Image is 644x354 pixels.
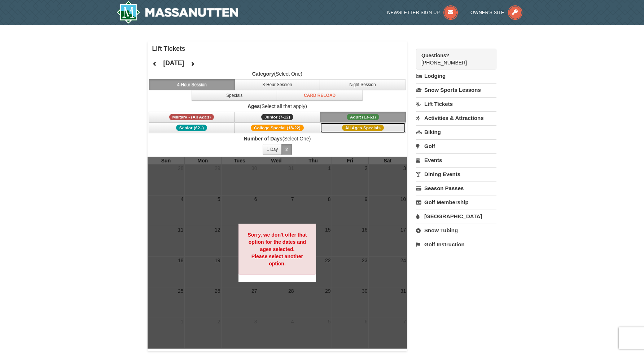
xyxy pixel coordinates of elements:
[148,70,407,77] label: (Select One)
[421,52,483,66] span: [PHONE_NUMBER]
[416,97,496,111] a: Lift Tickets
[277,90,363,101] button: Card Reload
[387,10,440,15] span: Newsletter Sign Up
[244,136,282,142] strong: Number of Days
[416,238,496,251] a: Golf Instruction
[117,1,238,24] a: Massanutten Resort
[421,53,449,58] strong: Questions?
[416,196,496,209] a: Golf Membership
[152,45,407,52] h4: Lift Tickets
[342,125,384,131] span: All Ages Specials
[416,83,496,97] a: Snow Sports Lessons
[163,59,184,67] h4: [DATE]
[416,111,496,125] a: Activities & Attractions
[149,79,235,90] button: 4-Hour Session
[416,224,496,237] a: Snow Tubing
[117,1,238,24] img: Massanutten Resort Logo
[416,153,496,167] a: Events
[470,10,522,15] a: Owner's Site
[470,10,504,15] span: Owner's Site
[416,210,496,223] a: [GEOGRAPHIC_DATA]
[347,114,379,120] span: Adult (13-61)
[263,144,282,155] button: 1 Day
[416,167,496,181] a: Dining Events
[235,112,320,122] button: Junior (7-12)
[235,79,320,90] button: 8-Hour Session
[247,232,307,266] strong: Sorry, we don't offer that option for the dates and ages selected. Please select another option.
[149,122,235,133] button: Senior (62+)
[176,125,207,131] span: Senior (62+)
[148,103,407,110] label: (Select all that apply)
[247,103,260,109] strong: Ages
[416,139,496,153] a: Golf
[416,125,496,139] a: Biking
[261,114,293,120] span: Junior (7-12)
[148,135,407,142] label: (Select One)
[320,112,406,122] button: Adult (13-61)
[251,125,304,131] span: College Special (18-22)
[281,144,292,155] button: 2
[149,112,235,122] button: Military - (All Ages)
[192,90,277,101] button: Specials
[235,122,320,133] button: College Special (18-22)
[320,79,406,90] button: Night Session
[252,71,274,77] strong: Category
[169,114,214,120] span: Military - (All Ages)
[416,182,496,195] a: Season Passes
[320,122,406,133] button: All Ages Specials
[416,70,496,82] a: Lodging
[387,10,458,15] a: Newsletter Sign Up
